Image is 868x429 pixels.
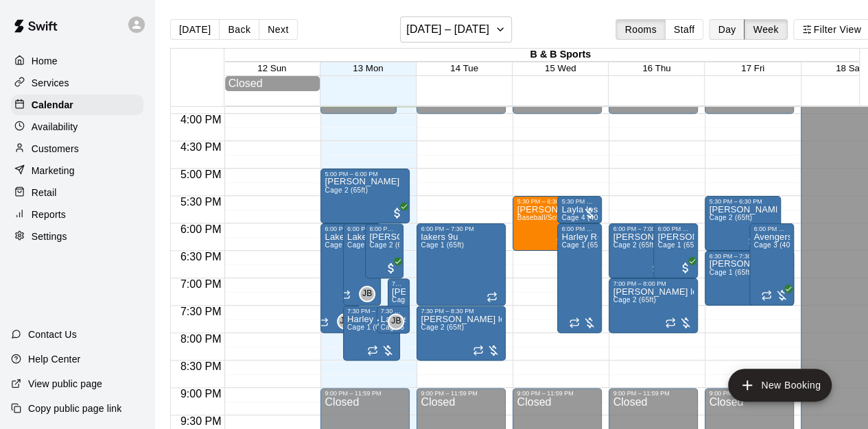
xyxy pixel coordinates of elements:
[228,77,316,90] div: Closed
[177,360,225,372] span: 8:30 PM
[347,241,390,249] span: Cage 1 (65ft)
[753,225,790,232] div: 6:00 PM – 7:30 PM
[320,223,358,333] div: 6:00 PM – 8:00 PM: Lakers 13U
[392,296,435,304] span: Cage 2 (65ft)
[359,286,375,302] div: Jason Barnes
[32,208,66,221] p: Reports
[836,63,863,73] button: 18 Sat
[342,313,353,330] span: Jason Barnes
[450,63,478,73] button: 14 Tue
[177,333,225,345] span: 8:00 PM
[709,198,777,205] div: 5:30 PM – 6:30 PM
[761,290,772,301] span: Recurring event
[390,206,404,220] span: All customers have paid
[343,306,400,360] div: 7:30 PM – 8:30 PM: Harley Lesson $20 due
[177,114,225,125] span: 4:00 PM
[417,223,506,306] div: 6:00 PM – 7:30 PM: lakers 9u
[561,241,605,249] span: Cage 1 (65ft)
[665,317,676,328] span: Recurring event
[365,223,403,278] div: 6:00 PM – 7:00 PM: Kelly -Bleyl
[32,164,75,177] p: Marketing
[369,241,412,249] span: Cage 2 (65ft)
[400,16,512,42] button: [DATE] – [DATE]
[28,402,121,415] p: Copy public page link
[609,278,698,333] div: 7:00 PM – 8:00 PM: Kelly lesson $20 due
[32,230,67,243] p: Settings
[775,289,788,302] span: All customers have paid
[177,388,225,400] span: 9:00 PM
[613,390,694,397] div: 9:00 PM – 11:59 PM
[705,196,781,251] div: 5:30 PM – 6:30 PM: Kelly lesson $20 due
[709,269,752,276] span: Cage 1 (65ft)
[11,160,143,181] a: Marketing
[709,19,744,40] button: Day
[653,223,698,278] div: 6:00 PM – 7:00 PM: Harley Malone
[657,241,701,249] span: Cage 1 (65ft)
[177,169,225,180] span: 5:00 PM
[32,76,69,90] p: Services
[28,377,102,391] p: View public page
[177,415,225,427] span: 9:30 PM
[561,214,605,221] span: Cage 4 (40ft)
[219,19,259,40] button: Back
[11,117,143,137] a: Availability
[11,51,143,71] div: Home
[517,198,585,205] div: 5:30 PM – 6:30 PM
[347,308,396,315] div: 7:30 PM – 8:30 PM
[257,63,286,73] button: 12 Sun
[557,196,602,223] div: 5:30 PM – 6:00 PM: Layla lesson
[318,317,329,328] span: Recurring event
[377,306,410,333] div: 7:30 PM – 8:00 PM: Lakers 13U
[369,225,399,232] div: 6:00 PM – 7:00 PM
[177,251,225,262] span: 6:30 PM
[325,390,406,397] div: 9:00 PM – 11:59 PM
[11,95,143,115] a: Calendar
[421,390,502,397] div: 9:00 PM – 11:59 PM
[11,226,143,247] a: Settings
[353,63,383,73] button: 13 Mon
[741,63,764,73] button: 17 Fri
[347,323,390,331] span: Cage 1 (65ft)
[421,323,464,331] span: Cage 2 (65ft)
[421,241,464,249] span: Cage 1 (65ft)
[545,63,576,73] button: 15 Wed
[613,225,681,232] div: 6:00 PM – 7:00 PM
[177,223,225,235] span: 6:00 PM
[613,241,656,249] span: Cage 2 (65ft)
[340,290,351,301] span: Recurring event
[421,308,502,315] div: 7:30 PM – 8:30 PM
[665,19,704,40] button: Staff
[177,306,225,317] span: 7:30 PM
[642,63,670,73] button: 16 Thu
[705,251,794,306] div: 6:30 PM – 7:30 PM: Victor Ramon
[613,280,694,287] div: 7:00 PM – 8:00 PM
[557,223,602,333] div: 6:00 PM – 8:00 PM: Harley Rental $20 due
[32,142,79,156] p: Customers
[32,54,58,68] p: Home
[388,278,410,333] div: 7:00 PM – 8:00 PM: Kelly lesson $20 due
[679,261,692,275] span: All customers have paid
[613,296,656,304] span: Cage 2 (65ft)
[320,169,410,223] div: 5:00 PM – 6:00 PM: Ivan Lakers
[325,186,368,194] span: Cage 2 (65ft)
[11,138,143,159] a: Customers
[337,313,353,330] div: Jason Barnes
[11,73,143,93] a: Services
[325,241,368,249] span: Cage 7 (40ft)
[473,345,484,356] span: Recurring event
[11,182,143,203] a: Retail
[709,253,790,260] div: 6:30 PM – 7:30 PM
[32,186,57,199] p: Retail
[748,235,759,246] span: Recurring event
[406,20,489,39] h6: [DATE] – [DATE]
[561,225,598,232] div: 6:00 PM – 8:00 PM
[569,317,580,328] span: Recurring event
[517,214,744,221] span: Baseball/Softball Lessons with [PERSON_NAME] ([PERSON_NAME])
[744,19,787,40] button: Week
[753,241,797,249] span: Cage 3 (40ft)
